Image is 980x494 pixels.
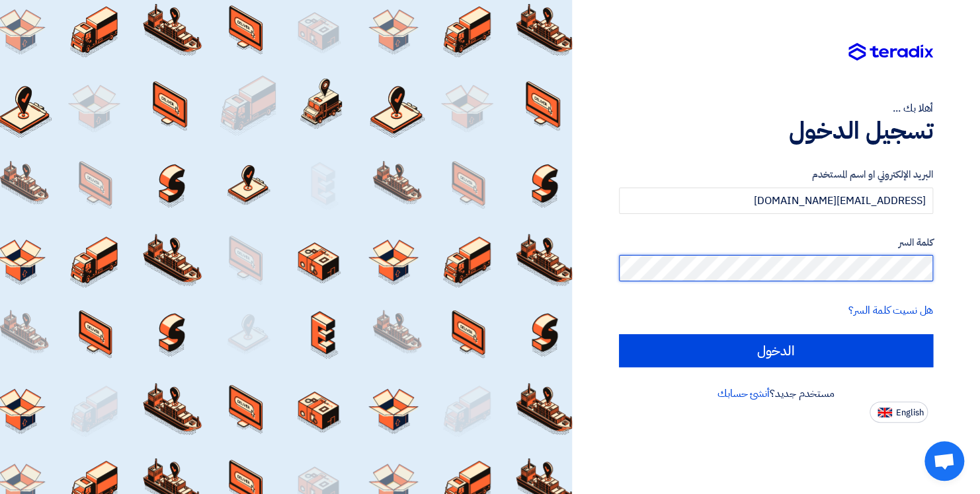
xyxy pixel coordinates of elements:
label: كلمة السر [619,235,934,250]
span: English [896,408,924,417]
img: en-US.png [878,407,892,417]
img: Teradix logo [848,43,933,61]
div: أهلا بك ... [619,100,934,116]
a: أنشئ حسابك [717,386,770,402]
a: هل نسيت كلمة السر؟ [848,302,933,318]
button: English [870,402,928,423]
input: أدخل بريد العمل الإلكتروني او اسم المستخدم الخاص بك ... [619,188,934,214]
label: البريد الإلكتروني او اسم المستخدم [619,167,934,182]
h1: تسجيل الدخول [619,116,934,145]
input: الدخول [619,334,934,367]
div: Open chat [924,441,964,481]
div: مستخدم جديد؟ [619,386,934,402]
